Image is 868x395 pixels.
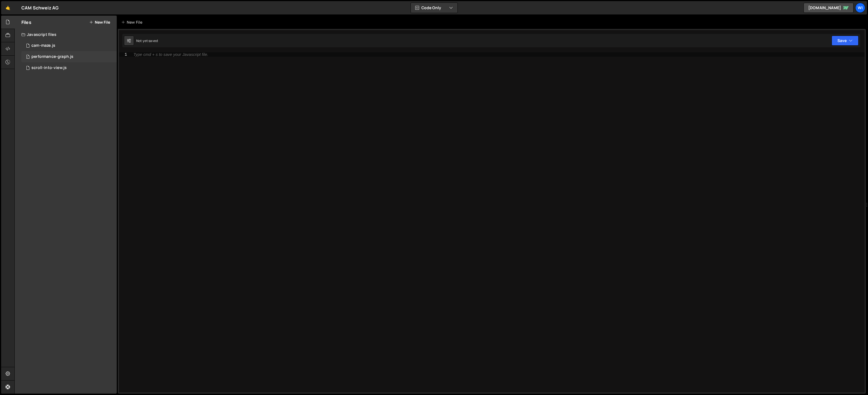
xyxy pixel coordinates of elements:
[21,51,117,62] div: 16518/45788.js
[832,36,859,46] button: Save
[121,19,145,25] div: New File
[21,19,31,25] h2: Files
[119,52,131,57] div: 1
[136,38,158,43] div: Not yet saved
[855,3,865,13] a: wi
[15,29,117,40] div: Javascript files
[89,20,110,24] button: New File
[31,43,55,48] div: cam-maze.js
[21,62,117,73] div: 16518/44910.js
[31,65,67,70] div: scroll-into-view.js
[804,3,854,13] a: [DOMAIN_NAME]
[31,54,73,59] div: performance-graph.js
[411,3,457,13] button: Code Only
[26,55,29,60] span: 1
[133,53,208,56] div: Type cmd + s to save your Javascript file.
[21,40,117,51] div: 16518/44815.js
[21,4,59,11] div: CAM Schweiz AG
[1,1,15,14] a: 🤙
